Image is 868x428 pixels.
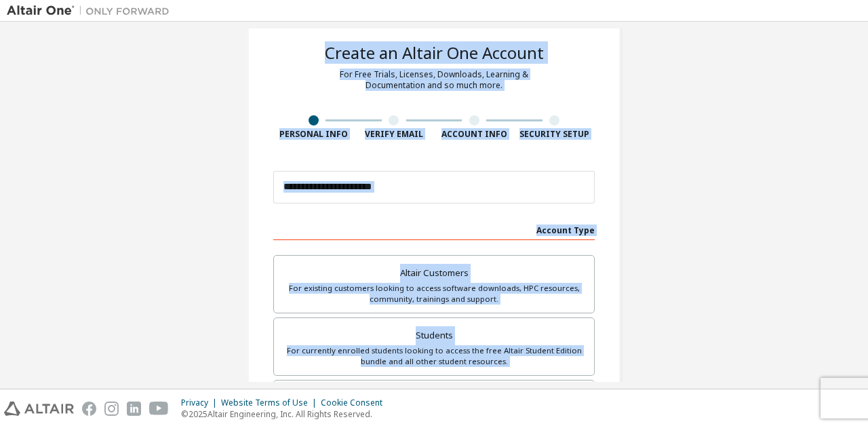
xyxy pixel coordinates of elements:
[22,35,33,46] img: website_grey.svg
[282,345,586,367] div: For currently enrolled students looking to access the free Altair Student Edition bundle and all ...
[282,283,586,305] div: For existing customers looking to access software downloads, HPC resources, community, trainings ...
[150,80,229,89] div: Keywords by Traffic
[22,22,33,33] img: logo_orange.svg
[127,402,141,416] img: linkedin.svg
[434,129,515,140] div: Account Info
[340,69,528,91] div: For Free Trials, Licenses, Downloads, Learning & Documentation and so much more.
[181,397,221,408] div: Privacy
[221,397,321,408] div: Website Terms of Use
[35,35,149,46] div: Domain: [DOMAIN_NAME]
[38,22,66,33] div: v 4.0.25
[52,80,121,89] div: Domain Overview
[282,326,586,345] div: Students
[7,4,176,18] img: Altair One
[321,397,391,408] div: Cookie Consent
[4,402,74,416] img: altair_logo.svg
[104,402,119,416] img: instagram.svg
[515,129,595,140] div: Security Setup
[135,79,146,90] img: tab_keywords_by_traffic_grey.svg
[273,129,354,140] div: Personal Info
[325,45,544,61] div: Create an Altair One Account
[37,79,47,90] img: tab_domain_overview_orange.svg
[273,218,595,240] div: Account Type
[149,402,169,416] img: youtube.svg
[181,408,391,420] p: © 2025 Altair Engineering, Inc. All Rights Reserved.
[82,402,96,416] img: facebook.svg
[282,264,586,283] div: Altair Customers
[354,129,435,140] div: Verify Email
